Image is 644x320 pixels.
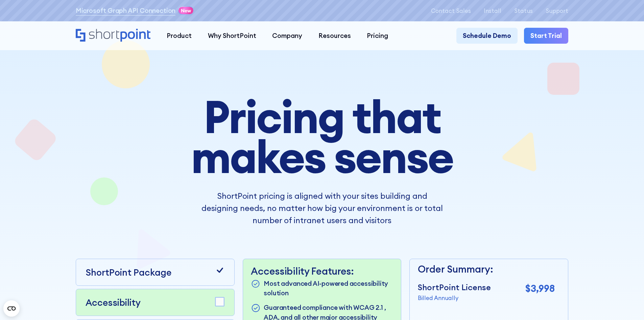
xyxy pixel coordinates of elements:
[318,31,351,41] div: Resources
[264,28,310,44] a: Company
[367,31,388,41] div: Pricing
[251,265,393,277] p: Accessibility Features:
[201,190,443,226] p: ShortPoint pricing is aligned with your sites building and designing needs, no matter how big you...
[431,7,471,14] a: Contact Sales
[76,29,150,43] a: Home
[484,7,501,14] a: Install
[310,28,359,44] a: Resources
[418,262,555,277] p: Order Summary:
[524,28,568,44] a: Start Trial
[522,241,644,320] iframe: Chat Widget
[86,296,141,309] p: Accessibility
[167,31,192,41] div: Product
[418,294,491,302] p: Billed Annually
[456,28,518,44] a: Schedule Demo
[200,28,264,44] a: Why ShortPoint
[208,31,256,41] div: Why ShortPoint
[546,7,568,14] a: Support
[272,31,302,41] div: Company
[264,279,393,298] p: Most advanced AI-powered accessibility solution
[359,28,397,44] a: Pricing
[141,97,503,177] h1: Pricing that makes sense
[86,265,171,279] p: ShortPoint Package
[76,6,175,16] a: Microsoft Graph API Connection
[418,281,491,294] p: ShortPoint License
[3,300,20,317] button: Open CMP widget
[522,241,644,320] div: Widget συνομιλίας
[514,7,533,14] a: Status
[159,28,200,44] a: Product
